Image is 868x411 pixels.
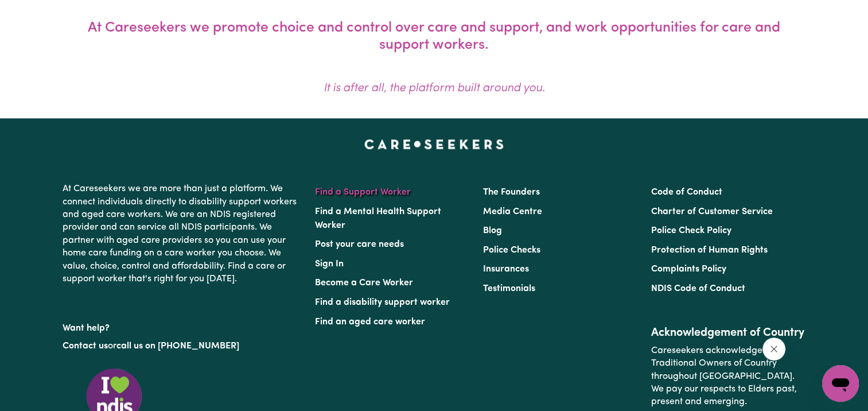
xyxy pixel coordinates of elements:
[483,188,540,197] a: The Founders
[762,338,785,360] iframe: Close message
[63,178,301,290] p: At Careseekers we are more than just a platform. We connect individuals directly to disability su...
[315,188,411,197] a: Find a Support Worker
[315,298,450,307] a: Find a disability support worker
[822,365,859,402] iframe: Button to launch messaging window
[364,139,504,148] a: Careseekers home page
[315,240,404,249] a: Post your care needs
[315,317,425,327] a: Find an aged care worker
[651,246,768,255] a: Protection of Human Rights
[63,82,806,95] p: It is after all, the platform built around you.
[651,226,731,235] a: Police Check Policy
[483,265,529,274] a: Insurances
[651,284,745,293] a: NDIS Code of Conduct
[651,265,726,274] a: Complaints Policy
[116,342,239,351] a: call us on [PHONE_NUMBER]
[63,342,108,351] a: Contact us
[63,335,301,357] p: or
[651,207,773,216] a: Charter of Customer Service
[651,188,722,197] a: Code of Conduct
[315,259,344,269] a: Sign In
[483,207,542,216] a: Media Centre
[483,226,502,235] a: Blog
[483,284,535,293] a: Testimonials
[315,278,413,288] a: Become a Care Worker
[483,246,540,255] a: Police Checks
[63,20,806,54] p: At Careseekers we promote choice and control over care and support, and work opportunities for ca...
[7,8,69,17] span: Need any help?
[651,326,805,340] h2: Acknowledgement of Country
[315,207,441,230] a: Find a Mental Health Support Worker
[63,317,301,335] p: Want help?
